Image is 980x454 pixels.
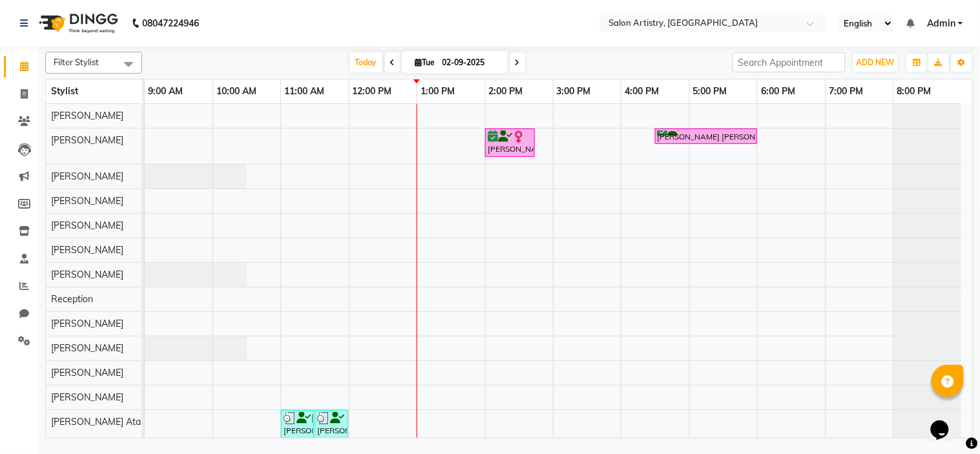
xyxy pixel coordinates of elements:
[417,82,458,101] a: 1:00 PM
[51,342,123,354] span: [PERSON_NAME]
[621,82,662,101] a: 4:00 PM
[33,5,121,41] img: logo
[281,82,328,101] a: 11:00 AM
[554,82,594,101] a: 3:00 PM
[51,110,123,121] span: [PERSON_NAME]
[486,82,526,101] a: 2:00 PM
[733,52,846,72] input: Search Appointment
[51,244,123,256] span: [PERSON_NAME]
[316,412,347,437] div: [PERSON_NAME], TK01, 11:30 AM-12:00 PM, Wash & Plain Dry (With Conditioning)-Upto Mid Back
[142,5,199,41] b: 08047224946
[926,402,967,441] iframe: chat widget
[51,391,123,403] span: [PERSON_NAME]
[690,82,731,101] a: 5:00 PM
[350,52,382,72] span: Today
[51,416,168,428] span: [PERSON_NAME] Ata Waris
[853,54,898,72] button: ADD NEW
[51,170,123,182] span: [PERSON_NAME]
[412,57,439,67] span: Tue
[51,85,78,97] span: Stylist
[54,57,99,67] span: Filter Stylist
[826,82,867,101] a: 7:00 PM
[857,57,895,67] span: ADD NEW
[51,195,123,207] span: [PERSON_NAME]
[439,53,503,72] input: 2025-09-02
[145,82,186,101] a: 9:00 AM
[51,134,123,146] span: [PERSON_NAME]
[51,318,123,329] span: [PERSON_NAME]
[927,17,955,30] span: Admin
[656,130,756,143] div: [PERSON_NAME] [PERSON_NAME], TK09, 04:30 PM-06:00 PM, Highights - Highlights Crown_Upto Mid Back
[51,269,123,280] span: [PERSON_NAME]
[51,367,123,378] span: [PERSON_NAME]
[486,130,534,155] div: [PERSON_NAME], TK07, 02:00 PM-02:45 PM, Oil Massage - Bio Scalp Shots (Hair Fall/Dandruff/Moisture)
[51,220,123,231] span: [PERSON_NAME]
[213,82,260,101] a: 10:00 AM
[282,412,313,437] div: [PERSON_NAME], TK08, 11:00 AM-11:30 AM, Wash & Plain Dry (With Conditioning)-Upto Mid Back
[894,82,935,101] a: 8:00 PM
[758,82,798,101] a: 6:00 PM
[51,293,93,305] span: Reception
[349,82,395,101] a: 12:00 PM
